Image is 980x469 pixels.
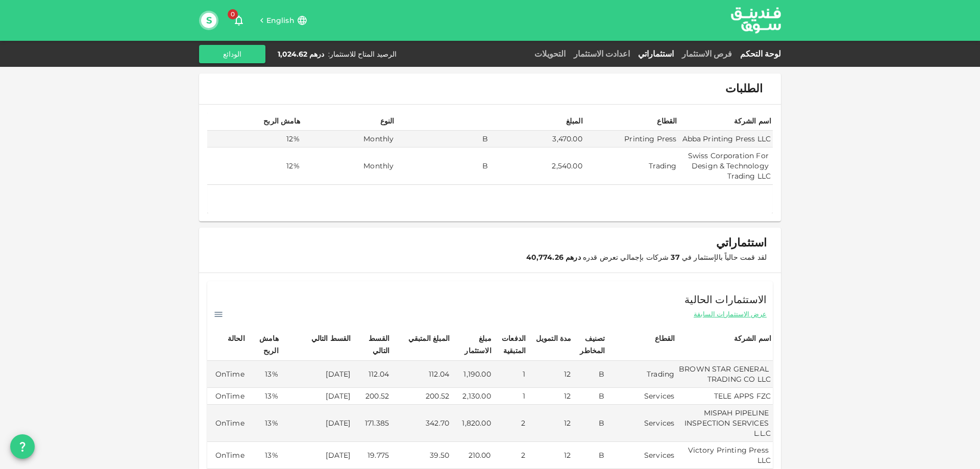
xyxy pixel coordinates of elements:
span: English [266,16,295,25]
div: المبلغ [557,115,583,127]
div: اسم الشركة [734,115,772,127]
td: BROWN STAR GENERAL TRADING CO LLC [676,361,773,388]
td: Printing Press [584,131,679,147]
div: الحالة [219,332,245,344]
div: القطاع [649,332,675,344]
div: القسط التالي [311,332,351,344]
a: فرص الاستثمار [678,49,736,59]
div: مبلغ الاستثمار [453,332,492,357]
td: Victory Printing Press LLC [676,442,773,469]
td: Abba Printing Press LLC [678,131,773,147]
a: logo [731,1,781,40]
div: الرصيد المتاح للاستثمار : [328,49,397,59]
div: هامش الربح [248,332,279,357]
td: 12 [527,405,573,442]
td: 3,470.00 [490,131,584,147]
div: مدة التمويل [536,332,572,344]
td: 12 [527,388,573,405]
span: الاستثمارات الحالية [684,291,767,308]
span: لقد قمت حالياً بالإستثمار في شركات بإجمالي تعرض قدره [526,253,767,262]
td: [DATE] [280,388,353,405]
div: القطاع [651,115,677,127]
a: اعدادت الاستثمار [570,49,634,59]
td: 2 [493,405,528,442]
td: 112.04 [391,361,451,388]
div: اسم الشركة [734,332,772,344]
td: 12 [527,442,573,469]
td: 1,820.00 [451,405,493,442]
strong: درهم 40,774.26 [526,253,581,262]
td: Trading [584,147,679,185]
div: الدفعات المتبقية [495,332,526,357]
td: Services [607,405,677,442]
td: 19.775 [352,442,391,469]
td: Services [607,388,677,405]
td: 12 [527,361,573,388]
span: عرض الاستثمارات السابقة [694,309,767,319]
button: S [201,13,216,28]
td: 342.70 [391,405,451,442]
td: 12% [207,147,302,185]
td: OnTime [207,442,247,469]
div: النوع [369,115,394,127]
td: 1 [493,361,528,388]
img: logo [718,1,794,40]
span: 0 [228,9,238,19]
td: B [573,361,606,388]
td: [DATE] [280,405,353,442]
span: الطلبات [725,82,763,96]
button: 0 [229,10,249,31]
td: Monthly [302,131,396,147]
td: 200.52 [391,388,451,405]
div: هامش الربح [263,115,300,127]
button: question [10,434,35,459]
div: القسط التالي [354,332,389,357]
td: 13% [247,442,280,469]
td: OnTime [207,388,247,405]
div: تصنيف المخاطر [574,332,605,357]
td: Trading [607,361,677,388]
td: 12% [207,131,302,147]
strong: 37 [671,253,679,262]
td: 2,540.00 [490,147,584,185]
a: لوحة التحكم [736,49,781,59]
td: 2 [493,442,528,469]
td: 2,130.00 [451,388,493,405]
td: 39.50 [391,442,451,469]
a: التحويلات [530,49,570,59]
td: 1,190.00 [451,361,493,388]
td: TELE APPS FZC [676,388,773,405]
td: 210.00 [451,442,493,469]
td: Monthly [302,147,396,185]
button: الودائع [199,45,265,63]
td: 13% [247,405,280,442]
td: 1 [493,388,528,405]
td: 13% [247,388,280,405]
td: 200.52 [352,388,391,405]
td: 171.385 [352,405,391,442]
td: 112.04 [352,361,391,388]
td: OnTime [207,361,247,388]
td: MISPAH PIPELINE INSPECTION SERVICES L.L.C [676,405,773,442]
div: المبلغ المتبقي [408,332,450,344]
td: Services [607,442,677,469]
a: استثماراتي [634,49,678,59]
td: Swiss Corporation For Design & Technology Trading LLC [678,147,773,185]
div: درهم 1,024.62 [278,49,324,59]
td: B [396,131,490,147]
td: [DATE] [280,361,353,388]
td: B [573,405,606,442]
td: B [573,388,606,405]
td: [DATE] [280,442,353,469]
